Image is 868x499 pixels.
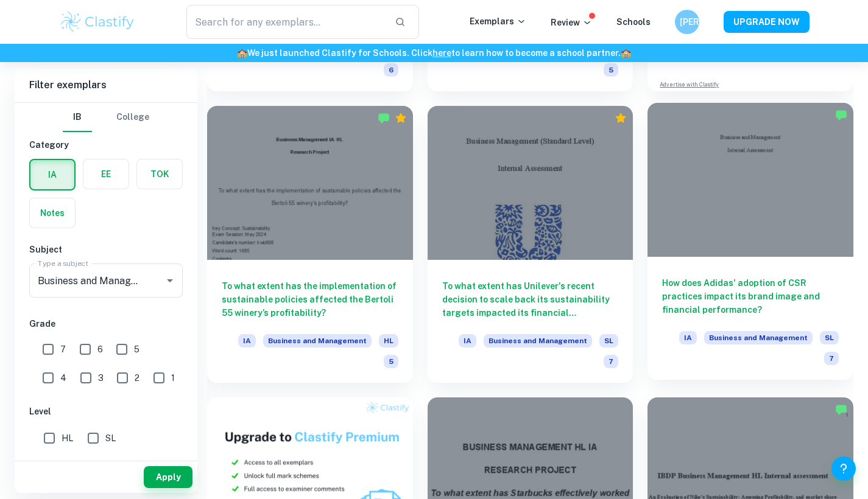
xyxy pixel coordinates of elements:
span: 7 [60,343,66,356]
h6: [PERSON_NAME] [680,15,694,29]
p: Exemplars [470,15,526,28]
button: IA [30,160,74,189]
button: Open [161,272,178,289]
span: 3 [98,371,104,385]
label: Type a subject [38,258,88,268]
span: Business and Management [484,334,592,347]
h6: To what extent has Unilever's recent decision to scale back its sustainability targets impacted i... [442,279,619,319]
span: SL [599,334,618,347]
span: 5 [134,343,139,356]
a: How does Adidas' adoption of CSR practices impact its brand image and financial performance?IABus... [647,106,853,383]
h6: Category [29,138,183,152]
a: To what extent has Unilever's recent decision to scale back its sustainability targets impacted i... [428,106,633,383]
span: 2 [135,371,139,385]
button: [PERSON_NAME] [675,10,699,34]
p: Review [551,16,592,29]
span: SL [820,331,839,344]
h6: Grade [29,317,183,330]
span: 🏫 [237,48,247,58]
h6: To what extent has the implementation of sustainable policies affected the Bertoli 55 winery’s pr... [222,279,398,319]
img: Marked [378,112,390,124]
div: Filter type choice [63,103,149,132]
span: HL [379,334,398,347]
span: SL [105,431,116,445]
div: Premium [615,112,627,124]
span: 1 [171,371,175,385]
span: 5 [604,63,618,77]
span: 6 [384,63,398,77]
img: Marked [835,403,847,416]
button: Help and Feedback [831,456,856,481]
h6: Level [29,405,183,418]
h6: We just launched Clastify for Schools. Click to learn how to become a school partner. [2,46,866,60]
h6: How does Adidas' adoption of CSR practices impact its brand image and financial performance? [662,276,839,316]
span: 7 [604,355,618,368]
span: HL [62,431,73,445]
span: 6 [97,343,103,356]
h6: Subject [29,243,183,256]
span: 7 [824,352,839,365]
span: IA [679,331,697,344]
span: 4 [60,371,66,385]
div: Premium [395,112,407,124]
input: Search for any exemplars... [186,5,386,39]
img: Marked [835,109,847,121]
button: IB [63,103,92,132]
a: here [432,48,451,58]
span: 🏫 [621,48,631,58]
button: Notes [30,198,75,228]
a: To what extent has the implementation of sustainable policies affected the Bertoli 55 winery’s pr... [207,106,413,383]
a: Schools [616,17,651,27]
button: EE [83,159,129,189]
span: 5 [384,355,398,368]
span: Business and Management [704,331,813,344]
img: Clastify logo [59,10,136,34]
span: Business and Management [263,334,372,347]
h6: Filter exemplars [15,68,197,102]
button: College [116,103,149,132]
button: UPGRADE NOW [724,11,810,33]
button: Apply [144,466,192,488]
button: TOK [137,159,182,189]
span: IA [459,334,476,347]
span: IA [238,334,256,347]
a: Advertise with Clastify [660,80,719,89]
